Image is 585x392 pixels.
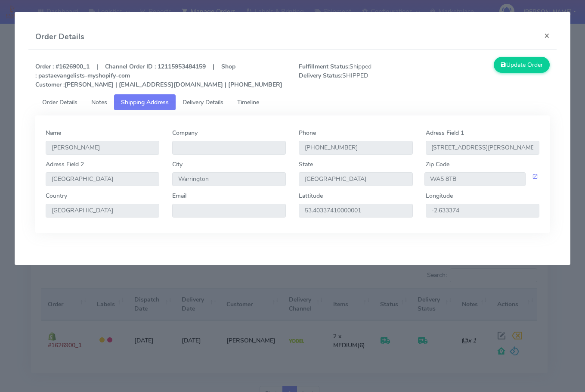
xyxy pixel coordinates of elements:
[46,128,61,137] label: Name
[172,160,183,169] label: City
[537,24,557,47] button: Close
[426,160,449,169] label: Zip Code
[237,98,259,106] span: Timeline
[299,128,316,137] label: Phone
[46,191,67,200] label: Country
[426,128,464,137] label: Adress Field 1
[299,160,313,169] label: State
[299,62,350,71] strong: Fulfillment Status:
[35,62,282,89] strong: Order : #1626900_1 | Channel Order ID : 12115953484159 | Shop : pastaevangelists-myshopify-com [P...
[299,191,323,200] label: Lattitude
[91,98,107,106] span: Notes
[299,72,342,80] strong: Delivery Status:
[494,57,550,73] button: Update Order
[172,128,198,137] label: Company
[46,160,84,169] label: Adress Field 2
[35,31,84,43] h4: Order Details
[426,191,453,200] label: Longitude
[121,98,169,106] span: Shipping Address
[35,81,65,89] strong: Customer :
[183,98,223,106] span: Delivery Details
[172,191,186,200] label: Email
[292,62,424,89] span: Shipped SHIPPED
[35,94,549,110] ul: Tabs
[42,98,77,106] span: Order Details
